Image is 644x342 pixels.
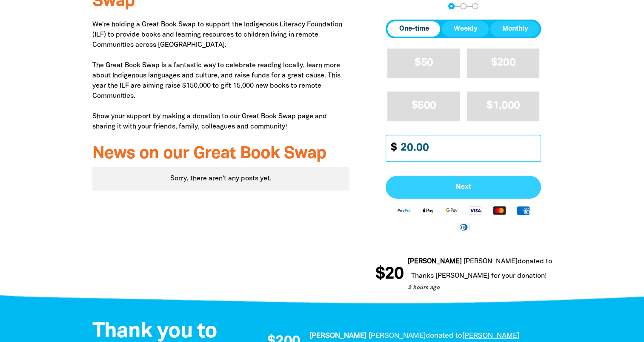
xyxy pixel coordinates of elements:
[490,21,539,37] button: Monthly
[487,205,511,215] img: Mastercard logo
[453,24,477,34] span: Weekly
[92,145,350,163] h3: News on our Great Book Swap
[464,205,487,215] img: Visa logo
[467,91,540,121] button: $1,000
[502,24,528,34] span: Monthly
[511,205,535,215] img: American Express logo
[386,176,541,199] button: Pay with Credit Card
[442,21,489,37] button: Weekly
[395,135,541,161] input: Enter custom amount
[386,20,541,38] div: Donation frequency
[425,333,462,339] span: donated to
[92,20,350,132] p: We're holding a Great Book Swap to support the Indigenous Literacy Foundation (ILF) to provide bo...
[387,21,440,37] button: One-time
[472,3,478,9] button: Navigate to step 3 of 3 to enter your payment details
[386,135,396,161] span: $
[399,24,429,34] span: One-time
[463,259,517,265] em: [PERSON_NAME]
[92,167,350,191] div: Sorry, there aren't any posts yet.
[415,58,433,68] span: $50
[487,101,520,111] span: $1,000
[392,205,416,215] img: Paypal logo
[517,259,552,265] span: donated to
[92,167,350,191] div: Paginated content
[467,48,540,78] button: $200
[387,48,460,78] button: $50
[452,222,475,232] img: Diners Club logo
[407,259,461,265] em: [PERSON_NAME]
[460,3,467,9] button: Navigate to step 2 of 3 to enter your details
[368,333,425,339] em: [PERSON_NAME]
[309,333,366,339] em: [PERSON_NAME]
[491,58,515,68] span: $200
[386,199,541,238] div: Available payment methods
[375,256,552,292] div: Donation stream
[387,91,460,121] button: $500
[395,184,532,191] span: Next
[375,266,403,283] span: $20
[448,3,455,9] button: Navigate to step 1 of 3 to enter your donation amount
[412,101,436,111] span: $500
[416,205,440,215] img: Apple Pay logo
[440,205,464,215] img: Google Pay logo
